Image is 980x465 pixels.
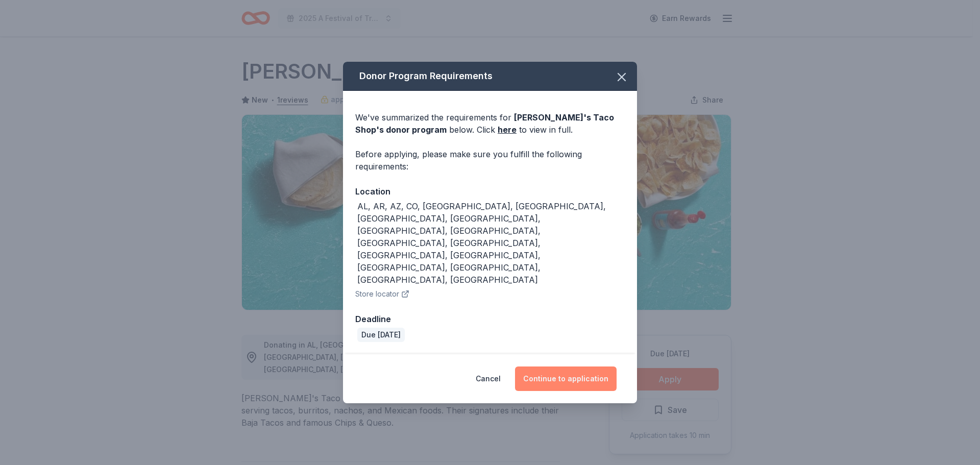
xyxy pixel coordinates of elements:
button: Continue to application [515,366,617,391]
div: Deadline [355,312,625,326]
a: here [498,124,517,136]
div: Location [355,185,625,198]
div: Donor Program Requirements [343,62,637,91]
div: Due [DATE] [357,328,405,342]
div: Before applying, please make sure you fulfill the following requirements: [355,148,625,173]
button: Store locator [355,288,409,300]
div: AL, AR, AZ, CO, [GEOGRAPHIC_DATA], [GEOGRAPHIC_DATA], [GEOGRAPHIC_DATA], [GEOGRAPHIC_DATA], [GEOG... [357,200,625,286]
button: Cancel [476,366,501,391]
div: We've summarized the requirements for below. Click to view in full. [355,111,625,136]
